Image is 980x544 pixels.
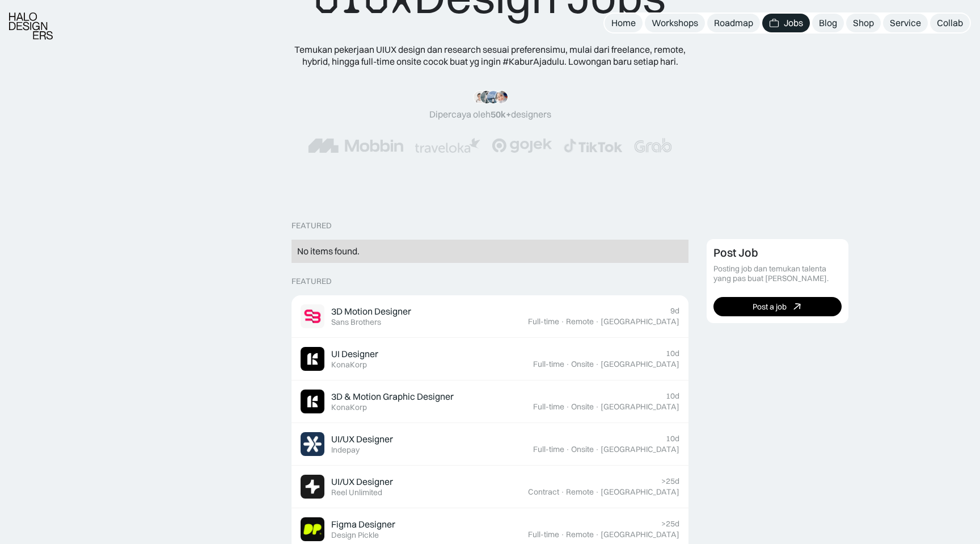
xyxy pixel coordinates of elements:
[595,317,599,327] div: ·
[762,14,810,32] a: Jobs
[331,530,379,540] div: Design Pickle
[652,17,698,29] div: Workshops
[937,17,963,29] div: Collab
[331,445,360,455] div: Indepay
[713,246,758,260] div: Post Job
[292,466,688,508] a: Job ImageUI/UX DesignerReel Unlimited>25dContract·Remote·[GEOGRAPHIC_DATA]
[605,14,643,32] a: Home
[666,391,679,401] div: 10d
[331,518,395,530] div: Figma Designer
[595,487,599,497] div: ·
[670,306,679,316] div: 9d
[292,221,332,231] div: Featured
[611,17,636,29] div: Home
[331,348,378,360] div: UI Designer
[331,488,382,497] div: Reel Unlimited
[331,476,393,488] div: UI/UX Designer
[661,519,679,529] div: >25d
[595,530,599,539] div: ·
[601,402,679,412] div: [GEOGRAPHIC_DATA]
[601,487,679,497] div: [GEOGRAPHIC_DATA]
[565,445,570,454] div: ·
[753,302,787,312] div: Post a job
[533,359,564,369] div: Full-time
[595,402,599,412] div: ·
[853,17,874,29] div: Shop
[784,17,803,29] div: Jobs
[595,359,599,369] div: ·
[560,487,565,497] div: ·
[301,390,324,413] img: Job Image
[331,306,411,317] div: 3D Motion Designer
[331,391,454,403] div: 3D & Motion Graphic Designer
[666,349,679,358] div: 10d
[292,423,688,466] a: Job ImageUI/UX DesignerIndepay10dFull-time·Onsite·[GEOGRAPHIC_DATA]
[301,517,324,541] img: Job Image
[713,297,842,316] a: Post a job
[571,402,594,412] div: Onsite
[714,17,753,29] div: Roadmap
[292,277,332,286] div: Featured
[528,530,559,539] div: Full-time
[819,17,837,29] div: Blog
[601,317,679,327] div: [GEOGRAPHIC_DATA]
[301,304,324,328] img: Job Image
[666,434,679,443] div: 10d
[601,445,679,454] div: [GEOGRAPHIC_DATA]
[713,264,842,283] div: Posting job dan temukan talenta yang pas buat [PERSON_NAME].
[661,476,679,486] div: >25d
[301,347,324,371] img: Job Image
[292,295,688,338] a: Job Image3D Motion DesignerSans Brothers9dFull-time·Remote·[GEOGRAPHIC_DATA]
[595,445,599,454] div: ·
[292,380,688,423] a: Job Image3D & Motion Graphic DesignerKonaKorp10dFull-time·Onsite·[GEOGRAPHIC_DATA]
[883,14,928,32] a: Service
[560,317,565,327] div: ·
[565,359,570,369] div: ·
[707,14,760,32] a: Roadmap
[331,433,393,445] div: UI/UX Designer
[292,338,688,380] a: Job ImageUI DesignerKonaKorp10dFull-time·Onsite·[GEOGRAPHIC_DATA]
[645,14,705,32] a: Workshops
[601,530,679,539] div: [GEOGRAPHIC_DATA]
[571,445,594,454] div: Onsite
[331,403,367,412] div: KonaKorp
[571,359,594,369] div: Onsite
[890,17,921,29] div: Service
[601,359,679,369] div: [GEOGRAPHIC_DATA]
[566,530,594,539] div: Remote
[297,245,683,257] div: No items found.
[565,402,570,412] div: ·
[331,317,381,327] div: Sans Brothers
[429,108,551,120] div: Dipercaya oleh designers
[812,14,844,32] a: Blog
[286,44,694,68] div: Temukan pekerjaan UIUX design dan research sesuai preferensimu, mulai dari freelance, remote, hyb...
[301,432,324,456] img: Job Image
[930,14,970,32] a: Collab
[533,402,564,412] div: Full-time
[566,317,594,327] div: Remote
[533,445,564,454] div: Full-time
[528,487,559,497] div: Contract
[331,360,367,370] div: KonaKorp
[560,530,565,539] div: ·
[566,487,594,497] div: Remote
[846,14,881,32] a: Shop
[301,475,324,499] img: Job Image
[528,317,559,327] div: Full-time
[491,108,511,120] span: 50k+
